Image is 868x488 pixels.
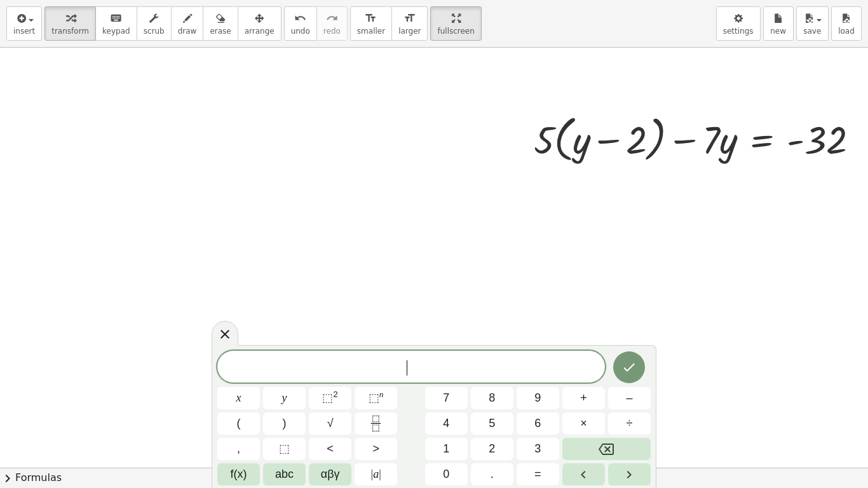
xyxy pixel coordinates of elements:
[716,6,761,41] button: settings
[437,27,474,36] span: fullscreen
[580,415,587,432] span: ×
[626,390,632,407] span: –
[210,27,231,36] span: erase
[379,468,381,480] span: |
[443,466,449,483] span: 0
[517,463,559,485] button: Equals
[327,440,334,457] span: <
[371,468,374,480] span: |
[471,438,513,460] button: 2
[608,387,651,409] button: Minus
[489,390,495,407] span: 8
[203,6,238,41] button: erase
[425,463,468,485] button: 0
[245,27,275,36] span: arrange
[144,27,165,36] span: scrub
[491,466,494,483] span: .
[534,390,541,407] span: 9
[443,440,449,457] span: 1
[803,27,821,36] span: save
[355,412,397,435] button: Fraction
[309,438,351,460] button: Less than
[291,27,310,36] span: undo
[831,6,862,41] button: load
[110,11,122,26] i: keyboard
[562,412,605,435] button: Times
[237,440,240,457] span: ,
[517,438,559,460] button: 3
[443,390,449,407] span: 7
[263,438,306,460] button: Placeholder
[770,27,786,36] span: new
[369,391,379,404] span: ⬚
[838,27,855,36] span: load
[471,412,513,435] button: 5
[425,412,468,435] button: 4
[44,6,96,41] button: transform
[284,6,317,41] button: undoundo
[294,11,306,26] i: undo
[372,440,379,457] span: >
[562,438,651,460] button: Backspace
[608,463,651,485] button: Right arrow
[403,11,416,26] i: format_size
[355,463,397,485] button: Absolute value
[323,27,341,36] span: redo
[217,463,260,485] button: Functions
[763,6,794,41] button: new
[471,463,513,485] button: .
[283,415,287,432] span: )
[391,6,428,41] button: format_sizelarger
[407,360,414,376] span: ​
[309,463,351,485] button: Greek alphabet
[327,415,334,432] span: √
[627,415,633,432] span: ÷
[51,27,89,36] span: transform
[425,438,468,460] button: 1
[608,412,651,435] button: Divide
[217,438,260,460] button: ,
[398,27,421,36] span: larger
[279,440,290,457] span: ⬚
[178,27,197,36] span: draw
[217,387,260,409] button: x
[562,463,605,485] button: Left arrow
[471,387,513,409] button: 8
[309,412,351,435] button: Square root
[237,415,241,432] span: (
[489,415,495,432] span: 5
[580,390,587,407] span: +
[371,466,381,483] span: a
[263,412,306,435] button: )
[517,387,559,409] button: 9
[534,440,541,457] span: 3
[562,387,605,409] button: Plus
[282,390,287,407] span: y
[316,6,348,41] button: redoredo
[322,391,333,404] span: ⬚
[723,27,754,36] span: settings
[238,6,281,41] button: arrange
[95,6,137,41] button: keyboardkeypad
[171,6,204,41] button: draw
[489,440,495,457] span: 2
[321,466,340,483] span: αβγ
[350,6,392,41] button: format_sizesmaller
[365,11,377,26] i: format_size
[355,387,397,409] button: Superscript
[217,412,260,435] button: (
[534,466,541,483] span: =
[309,387,351,409] button: Squared
[231,466,247,483] span: f(x)
[355,438,397,460] button: Greater than
[236,390,241,407] span: x
[379,390,384,399] sup: n
[796,6,829,41] button: save
[425,387,468,409] button: 7
[263,387,306,409] button: y
[443,415,449,432] span: 4
[613,351,645,383] button: Done
[275,466,294,483] span: abc
[326,11,338,26] i: redo
[137,6,172,41] button: scrub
